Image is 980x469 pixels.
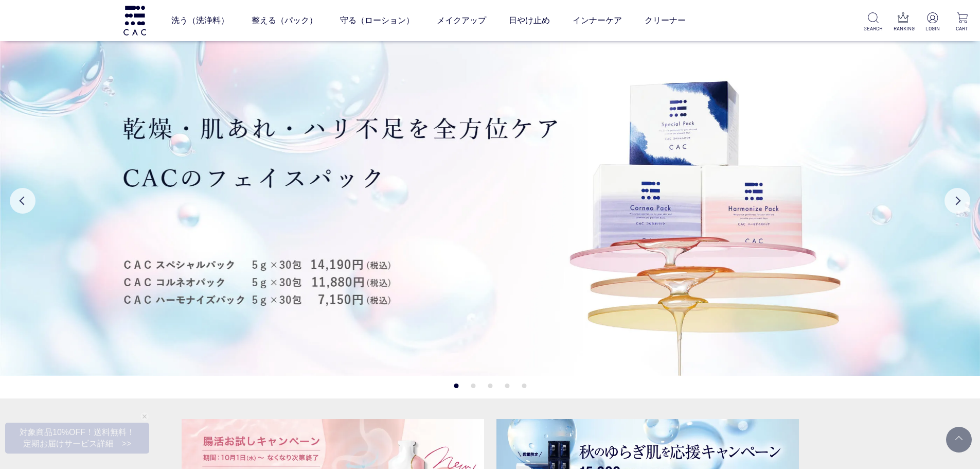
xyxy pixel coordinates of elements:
a: クリーナー [645,6,686,35]
button: Previous [10,188,35,214]
button: 2 of 5 [471,384,475,388]
img: logo [122,6,148,35]
a: メイクアップ [437,6,486,35]
p: RANKING [894,25,913,32]
p: LOGIN [923,25,942,32]
button: 4 of 5 [505,384,509,388]
button: Next [945,188,970,214]
a: LOGIN [923,12,942,32]
a: 洗う（洗浄料） [171,6,229,35]
p: SEARCH [864,25,883,32]
button: 3 of 5 [488,384,492,388]
a: 日やけ止め [509,6,550,35]
p: CART [953,25,972,32]
button: 1 of 5 [454,384,458,388]
a: CART [953,12,972,32]
a: 整える（パック） [252,6,317,35]
button: 5 of 5 [522,384,526,388]
a: 守る（ローション） [340,6,414,35]
a: インナーケア [573,6,622,35]
a: RANKING [894,12,913,32]
a: SEARCH [864,12,883,32]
